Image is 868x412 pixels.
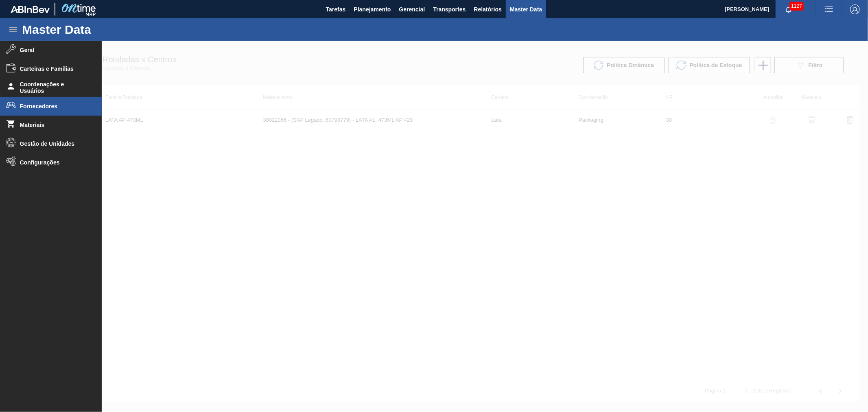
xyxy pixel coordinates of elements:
[20,66,87,72] span: Carteiras e Famílias
[11,6,50,13] img: TNhmsLtSVTkK8tSr43FrP2fwEKptu5GPRR3wAAAABJRU5ErkJggg==
[399,4,425,14] span: Gerencial
[20,159,87,166] span: Configurações
[776,4,802,15] button: Notificações
[474,4,501,14] span: Relatórios
[510,4,542,14] span: Master Data
[354,4,391,14] span: Planejamento
[20,81,87,94] span: Coordenações e Usuários
[433,4,466,14] span: Transportes
[20,47,87,53] span: Geral
[22,25,166,34] h1: Master Data
[20,122,87,128] span: Materiais
[789,2,804,11] span: 1127
[20,103,87,110] span: Fornecedores
[824,4,834,14] img: userActions
[326,4,346,14] span: Tarefas
[20,140,87,147] span: Gestão de Unidades
[850,4,860,14] img: Logout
